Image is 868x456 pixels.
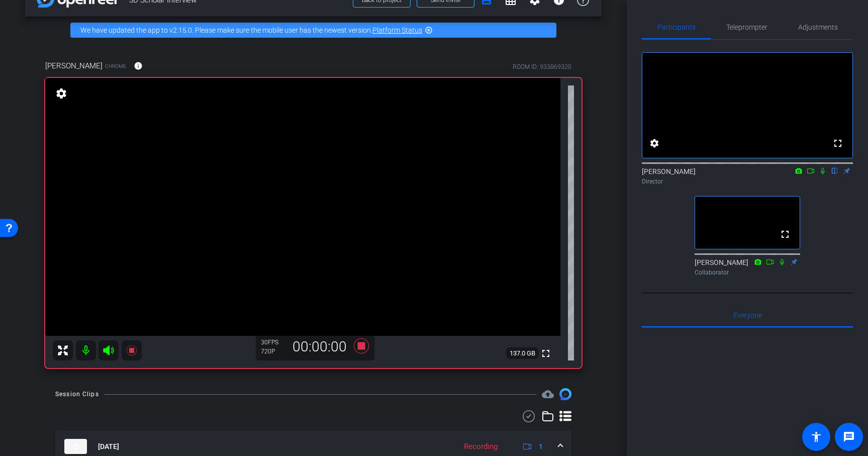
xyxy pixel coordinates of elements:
[64,439,87,454] img: thumb-nail
[559,388,571,400] img: Session clips
[261,347,286,355] div: 720P
[642,177,853,186] div: Director
[695,257,800,277] div: [PERSON_NAME]
[513,62,571,71] div: ROOM ID: 933869320
[70,23,556,38] div: We have updated the app to v2.15.0. Please make sure the mobile user has the newest version.
[829,166,841,175] mat-icon: flip
[105,62,126,70] span: Chrome
[506,347,539,359] span: 137.0 GB
[134,61,143,70] mat-icon: info
[286,338,353,355] div: 00:00:00
[695,268,800,277] div: Collaborator
[539,441,543,452] span: 1
[542,388,554,400] mat-icon: cloud_upload
[540,347,552,359] mat-icon: fullscreen
[425,26,433,34] mat-icon: highlight_off
[55,389,99,399] div: Session Clips
[45,60,103,71] span: [PERSON_NAME]
[261,338,286,346] div: 30
[810,431,822,443] mat-icon: accessibility
[542,388,554,400] span: Destinations for your clips
[726,24,767,31] span: Teleprompter
[54,87,68,100] mat-icon: settings
[733,312,762,319] span: Everyone
[642,166,853,186] div: [PERSON_NAME]
[657,24,696,31] span: Participants
[268,339,278,346] span: FPS
[798,24,838,31] span: Adjustments
[648,137,660,149] mat-icon: settings
[843,431,855,443] mat-icon: message
[459,441,503,452] div: Recording
[779,228,791,240] mat-icon: fullscreen
[98,441,119,452] span: [DATE]
[832,137,844,149] mat-icon: fullscreen
[372,26,422,34] a: Platform Status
